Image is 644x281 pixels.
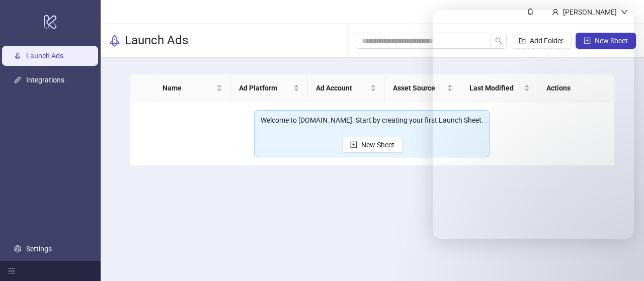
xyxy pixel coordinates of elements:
[239,82,291,93] span: Ad Platform
[316,82,368,93] span: Ad Account
[154,74,231,102] th: Name
[125,33,188,49] h3: Launch Ads
[361,141,394,149] span: New Sheet
[26,76,64,84] a: Integrations
[552,9,559,16] span: user
[8,267,15,274] span: menu-fold
[610,247,634,271] iframe: Intercom live chat
[527,8,534,15] span: bell
[163,82,215,93] span: Name
[261,115,484,126] div: Welcome to [DOMAIN_NAME]. Start by creating your first Launch Sheet.
[308,74,385,102] th: Ad Account
[385,74,462,102] th: Asset Source
[350,141,357,148] span: plus-square
[109,35,121,47] span: rocket
[231,74,308,102] th: Ad Platform
[26,245,52,253] a: Settings
[26,52,63,60] a: Launch Ads
[342,137,403,153] button: New Sheet
[393,82,445,93] span: Asset Source
[559,7,621,18] div: [PERSON_NAME]
[433,10,634,239] iframe: Intercom live chat
[621,9,628,16] span: down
